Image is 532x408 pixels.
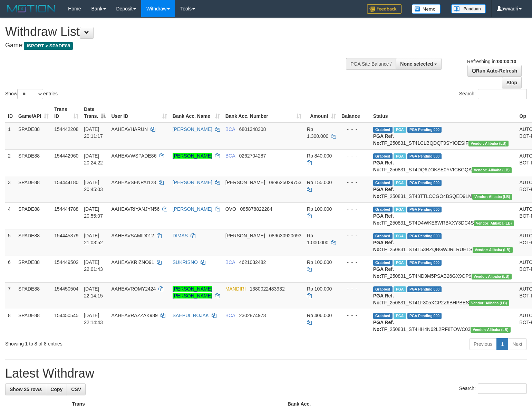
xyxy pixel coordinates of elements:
[239,126,266,132] span: Copy 6801348308 to clipboard
[341,312,368,319] div: - - -
[394,127,406,133] span: Marked by awxwdspade
[5,123,16,150] td: 1
[5,25,348,39] h1: Withdraw List
[173,259,198,265] a: SUKRISNO
[373,127,393,133] span: Grabbed
[467,59,516,64] span: Refreshing in:
[5,176,16,202] td: 3
[225,153,235,159] span: BCA
[111,180,156,185] span: AAHEAVSENPAI123
[307,233,328,245] span: Rp 1.000.000
[223,103,304,123] th: Bank Acc. Number: activate to sort column ascending
[173,153,212,159] a: [PERSON_NAME]
[5,89,58,99] label: Show entries
[54,206,78,212] span: 154444788
[307,286,332,292] span: Rp 100.000
[412,4,441,14] img: Button%20Memo.svg
[111,259,154,265] span: AAHEAVKRIZNO91
[394,313,406,319] span: Marked by awxwdspade
[394,180,406,186] span: Marked by awxwdspade
[225,286,246,292] span: MANDIRI
[5,42,348,49] h4: Game:
[173,286,212,298] a: [PERSON_NAME] [PERSON_NAME]
[497,59,516,64] strong: 00:00:10
[407,180,442,186] span: PGA Pending
[407,127,442,133] span: PGA Pending
[225,313,235,318] span: BCA
[16,309,51,335] td: SPADE88
[400,61,433,67] span: None selected
[407,286,442,292] span: PGA Pending
[16,202,51,229] td: SPADE88
[304,103,339,123] th: Amount: activate to sort column ascending
[84,233,103,245] span: [DATE] 21:03:52
[370,202,517,229] td: TF_250831_ST4D4WKE6WRBXXY3DC4S
[16,229,51,256] td: SPADE88
[459,89,527,99] label: Search:
[225,126,235,132] span: BCA
[250,286,285,292] span: Copy 1380022483932 to clipboard
[407,313,442,319] span: PGA Pending
[84,259,103,272] span: [DATE] 22:01:43
[341,259,368,266] div: - - -
[407,260,442,266] span: PGA Pending
[451,4,486,13] img: panduan.png
[370,103,517,123] th: Status
[472,167,512,173] span: Vendor URL: https://dashboard.q2checkout.com/secure
[373,266,394,279] b: PGA Ref. No:
[373,260,393,266] span: Grabbed
[5,309,16,335] td: 8
[341,152,368,159] div: - - -
[407,233,442,239] span: PGA Pending
[111,126,148,132] span: AAHEAVHARUN
[367,4,402,14] img: Feedback.jpg
[5,103,16,123] th: ID
[46,383,67,395] a: Copy
[469,338,497,350] a: Previous
[225,180,265,185] span: [PERSON_NAME]
[84,126,103,139] span: [DATE] 20:11:17
[341,285,368,292] div: - - -
[111,233,154,238] span: AAHEAVSAMID012
[394,286,406,292] span: Marked by awxwdspade
[54,286,78,292] span: 154450504
[225,233,265,238] span: [PERSON_NAME]
[370,282,517,309] td: TF_250831_ST41F305XCP2Z6BHPBES
[373,320,394,332] b: PGA Ref. No:
[269,180,301,185] span: Copy 089625029753 to clipboard
[17,89,43,99] select: Showentries
[478,383,527,394] input: Search:
[50,387,62,392] span: Copy
[24,42,73,50] span: ISPORT > SPADE88
[474,220,514,226] span: Vendor URL: https://dashboard.q2checkout.com/secure
[16,176,51,202] td: SPADE88
[5,282,16,309] td: 7
[467,65,522,77] a: Run Auto-Refresh
[54,233,78,238] span: 154445379
[473,247,513,253] span: Vendor URL: https://dashboard.q2checkout.com/secure
[394,260,406,266] span: Marked by awxwdspade
[370,149,517,176] td: TF_250831_ST4DQ6ZOKSE0YVICBGQA
[173,206,212,212] a: [PERSON_NAME]
[170,103,223,123] th: Bank Acc. Name: activate to sort column ascending
[307,153,332,159] span: Rp 840.000
[16,256,51,282] td: SPADE88
[84,206,103,219] span: [DATE] 20:55:07
[71,387,81,392] span: CSV
[469,300,509,306] span: Vendor URL: https://dashboard.q2checkout.com/secure
[508,338,527,350] a: Next
[346,58,396,70] div: PGA Site Balance /
[394,233,406,239] span: Marked by awxwdspade
[307,126,328,139] span: Rp 1.300.000
[373,286,393,292] span: Grabbed
[54,153,78,159] span: 154442960
[10,387,42,392] span: Show 25 rows
[54,126,78,132] span: 154442208
[239,259,266,265] span: Copy 4621032482 to clipboard
[108,103,170,123] th: User ID: activate to sort column ascending
[5,256,16,282] td: 6
[373,153,393,159] span: Grabbed
[307,180,332,185] span: Rp 155.000
[111,206,159,212] span: AAHEAVRIYANJYN56
[5,383,46,395] a: Show 25 rows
